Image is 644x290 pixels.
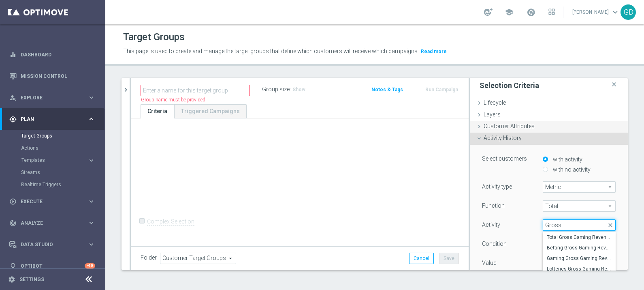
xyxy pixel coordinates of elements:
a: Target Groups [21,133,84,139]
i: keyboard_arrow_right [87,94,95,101]
span: Activity History [484,135,522,141]
label: Function [482,202,505,209]
div: Target Groups [21,130,104,142]
label: Folder [141,254,157,261]
span: Betting Gross Gaming Revenue [547,245,612,251]
span: Lifecycle [484,99,506,106]
span: Data Studio [21,242,87,247]
a: Mission Control [21,65,95,87]
a: Streams [21,169,84,176]
a: Settings [19,277,44,282]
span: Execute [21,199,87,204]
div: GB [621,4,636,20]
input: Quick find [543,219,616,231]
i: lightbulb [9,262,17,270]
button: person_search Explore keyboard_arrow_right [9,95,96,101]
span: close [607,222,614,228]
button: track_changes Analyze keyboard_arrow_right [9,220,96,226]
i: close [610,79,618,90]
div: Templates [21,158,87,163]
i: equalizer [9,51,17,58]
span: Gaming Gross Gaming Revenue [547,255,612,262]
a: Triggered Campaigns [174,104,247,118]
lable: Select customers [482,155,527,162]
i: keyboard_arrow_right [87,241,95,248]
div: Optibot [9,255,95,277]
button: Data Studio keyboard_arrow_right [9,241,96,248]
a: Dashboard [21,44,95,65]
label: : [290,86,291,93]
i: keyboard_arrow_right [87,115,95,123]
span: Customer Attributes [484,123,535,129]
span: Explore [21,95,87,100]
a: Realtime Triggers [21,181,84,188]
span: Plan [21,117,87,122]
button: Notes & Tags [371,85,404,94]
i: person_search [9,94,17,101]
label: with no activity [551,166,591,173]
button: gps_fixed Plan keyboard_arrow_right [9,116,96,122]
label: Activity [482,221,500,228]
div: Execute [9,198,87,205]
label: Value [482,259,496,266]
label: Complex Selection [147,218,194,226]
label: Activity type [482,183,512,190]
div: Streams [21,166,104,178]
div: Analyze [9,219,87,227]
a: Optibot [21,255,85,277]
span: Layers [484,111,501,118]
i: track_changes [9,219,17,227]
button: chevron_right [122,78,130,102]
i: play_circle_outline [9,198,17,205]
i: gps_fixed [9,116,17,123]
label: Group name must be provided [141,97,205,103]
i: settings [8,276,15,283]
div: Templates [21,154,104,166]
div: Actions [21,142,104,154]
span: Templates [21,158,79,163]
a: Actions [21,145,84,151]
a: [PERSON_NAME]keyboard_arrow_down [571,6,621,18]
i: keyboard_arrow_right [87,157,95,164]
a: Criteria [141,104,174,118]
label: Group size [262,86,290,93]
button: equalizer Dashboard [9,52,96,58]
i: chevron_right [122,86,130,94]
button: play_circle_outline Execute keyboard_arrow_right [9,198,96,205]
div: Mission Control [9,65,95,87]
span: keyboard_arrow_down [611,8,620,17]
div: Realtime Triggers [21,178,104,191]
i: keyboard_arrow_right [87,198,95,205]
label: Condition [482,240,507,247]
button: Read more [420,47,448,56]
div: +10 [85,263,95,269]
h1: Target Groups [123,31,185,43]
button: lightbulb Optibot +10 [9,263,96,269]
h3: Selection Criteria [480,81,539,90]
label: with activity [551,156,582,163]
span: This page is used to create and manage the target groups that define which customers will receive... [123,48,419,54]
div: Plan [9,116,87,123]
span: Total Gross Gaming Revenue [547,234,612,241]
span: Lotteries Gross Gaming Revenue [547,266,612,272]
button: Mission Control [9,73,96,79]
span: Analyze [21,221,87,226]
span: school [505,8,514,17]
button: Save [439,253,459,264]
button: Templates keyboard_arrow_right [21,157,96,163]
i: keyboard_arrow_right [87,219,95,227]
button: Cancel [409,253,434,264]
div: Explore [9,94,87,101]
input: Enter a name for this target group [141,85,250,96]
div: Dashboard [9,44,95,65]
div: Data Studio [9,241,87,248]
